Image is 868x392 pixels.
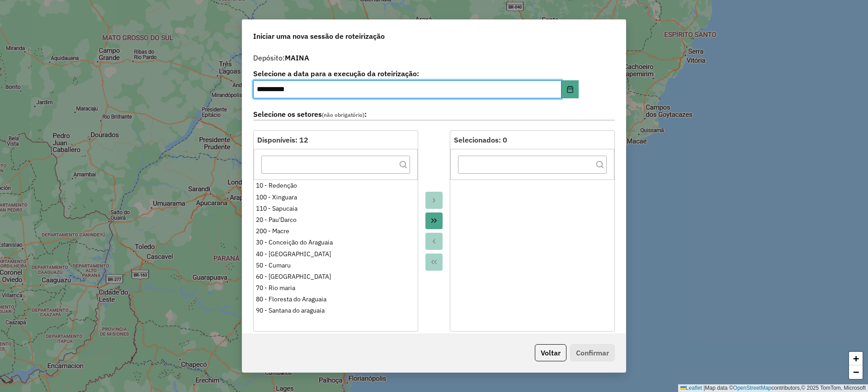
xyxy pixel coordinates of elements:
div: 40 - [GEOGRAPHIC_DATA] [256,249,415,259]
div: 80 - Floresta do Araguaia [256,295,415,304]
div: 200 - Macre [256,226,415,236]
span: − [853,366,859,378]
div: 10 - Redenção [256,181,415,190]
span: | [703,385,705,391]
div: 30 - Conceição do Araguaia [256,238,415,247]
div: 70 - Rio maria [256,283,415,293]
div: Map data © contributors,© 2025 TomTom, Microsoft [678,384,868,392]
a: Zoom in [849,352,863,365]
button: Voltar [535,344,566,361]
div: 110 - Sapucaia [256,204,415,213]
span: (não obrigatório) [322,111,364,118]
button: Choose Date [561,80,579,98]
div: 20 - Pau'Darco [256,215,415,225]
span: Iniciar uma nova sessão de roteirização [253,31,385,42]
button: Move All to Target [425,212,443,230]
div: 50 - Cumaru [256,261,415,270]
a: OpenStreetMap [733,385,772,391]
label: Selecione os setores : [253,109,615,121]
strong: MAINA [285,53,309,62]
div: Depósito: [253,52,615,63]
div: Disponíveis: 12 [257,134,414,145]
label: Selecione a data para a execução da roteirização: [253,68,579,79]
a: Leaflet [680,385,702,391]
div: Selecionados: 0 [454,134,611,145]
span: + [853,353,859,364]
div: 100 - Xinguara [256,193,415,202]
a: Zoom out [849,365,863,379]
div: 90 - Santana do araguaia [256,306,415,315]
div: 60 - [GEOGRAPHIC_DATA] [256,272,415,281]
